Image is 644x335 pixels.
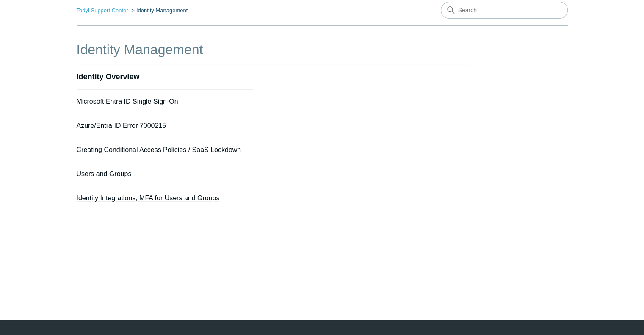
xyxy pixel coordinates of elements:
[77,72,140,81] a: Identity Overview
[77,7,128,14] a: Todyl Support Center
[77,194,220,202] a: Identity Integrations, MFA for Users and Groups
[441,2,568,19] input: Search
[77,98,178,105] a: Microsoft Entra ID Single Sign-On
[130,7,188,14] li: Identity Management
[77,122,166,129] a: Azure/Entra ID Error 7000215
[77,39,470,60] h1: Identity Management
[77,170,132,177] a: Users and Groups
[77,146,241,153] a: Creating Conditional Access Policies / SaaS Lockdown
[77,7,130,14] li: Todyl Support Center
